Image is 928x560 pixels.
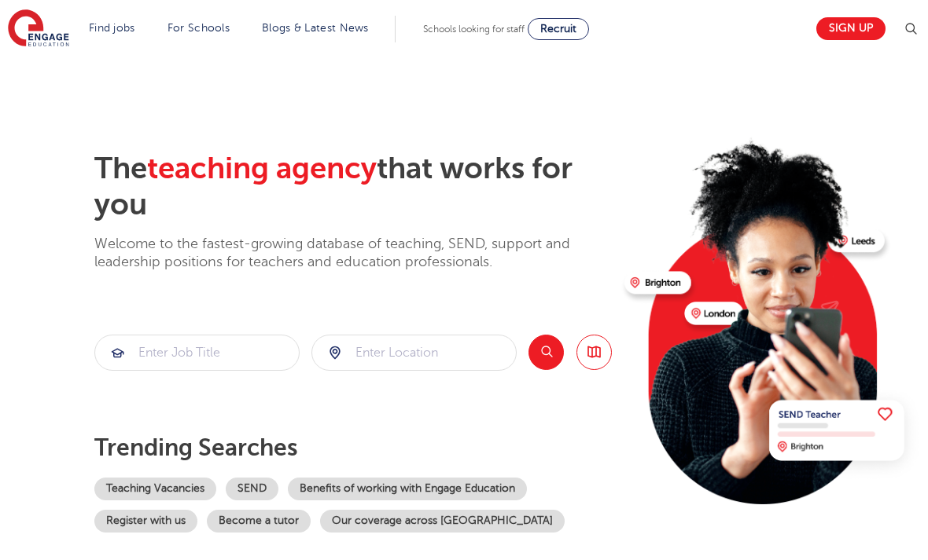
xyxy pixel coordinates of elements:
[262,22,369,34] a: Blogs & Latest News
[423,24,525,35] span: Schools looking for staff
[816,17,886,40] a: Sign up
[94,235,612,272] p: Welcome to the fastest-growing database of teaching, SEND, support and leadership positions for t...
[89,22,135,34] a: Find jobs
[207,510,311,533] a: Become a tutor
[147,152,377,185] span: teaching agency
[320,510,565,533] a: Our coverage across [GEOGRAPHIC_DATA]
[528,335,564,370] button: Search
[94,510,197,533] a: Register with us
[94,434,612,462] p: Trending searches
[311,335,517,371] div: Submit
[168,22,230,34] a: For Schools
[8,9,69,49] img: Engage Education
[528,18,589,40] a: Recruit
[94,151,612,223] h2: The that works for you
[95,335,299,370] input: Submit
[226,478,278,500] a: SEND
[312,335,516,370] input: Submit
[288,478,527,500] a: Benefits of working with Engage Education
[540,23,576,35] span: Recruit
[94,335,300,371] div: Submit
[94,478,216,500] a: Teaching Vacancies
